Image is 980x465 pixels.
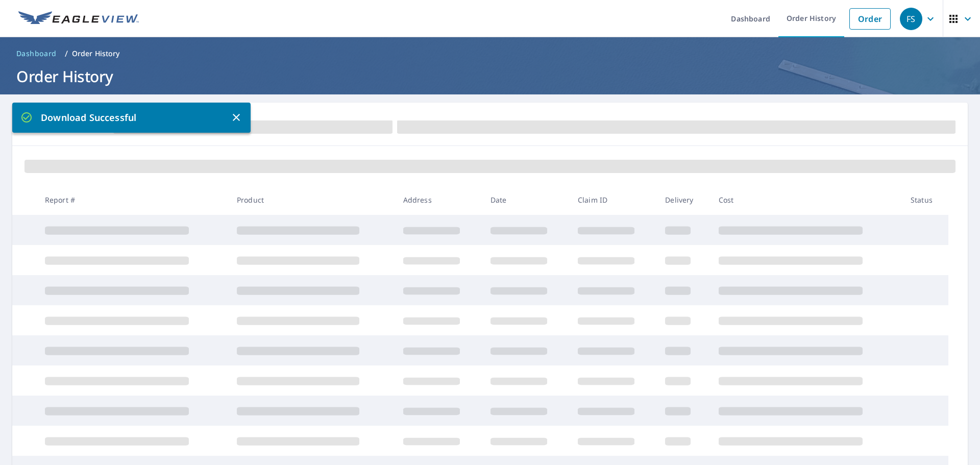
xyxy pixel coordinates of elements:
[229,185,395,215] th: Product
[72,48,120,59] p: Order History
[16,48,57,59] span: Dashboard
[900,8,922,30] div: FS
[570,185,657,215] th: Claim ID
[65,47,68,60] li: /
[395,185,482,215] th: Address
[18,11,139,27] img: EV Logo
[902,185,948,215] th: Status
[12,45,61,62] a: Dashboard
[710,185,902,215] th: Cost
[12,66,968,87] h1: Order History
[849,8,891,30] a: Order
[657,185,710,215] th: Delivery
[20,111,230,125] p: Download Successful
[482,185,570,215] th: Date
[12,45,968,62] nav: breadcrumb
[37,185,229,215] th: Report #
